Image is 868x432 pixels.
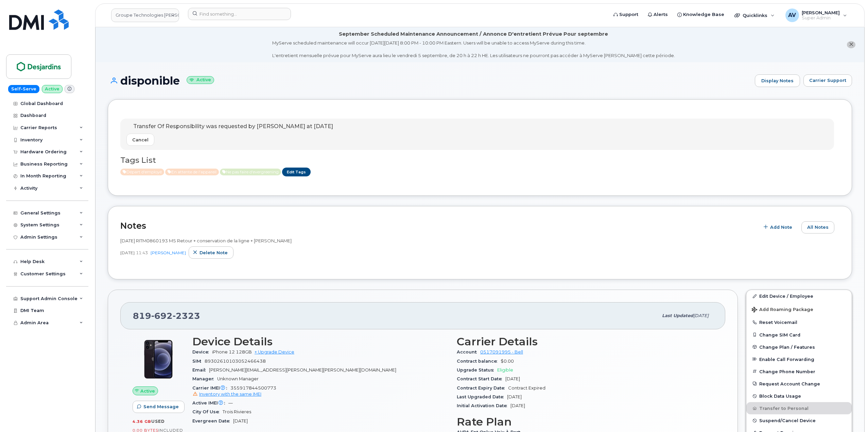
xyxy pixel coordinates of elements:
a: Display Notes [755,74,800,87]
span: [DATE] [233,418,248,424]
button: Transfer to Personal [746,402,852,414]
span: 355917844500773 [192,385,449,398]
button: Delete note [189,246,233,259]
span: [DATE] RITM0860193 M5 Retour + conservation de la ligne + [PERSON_NAME] [120,238,292,243]
button: Change Phone Number [746,365,852,378]
span: Cancel [132,137,149,143]
small: Active [187,76,214,84]
span: Evergreen Date [192,418,233,424]
div: MyServe scheduled maintenance will occur [DATE][DATE] 8:00 PM - 10:00 PM Eastern. Users will be u... [272,40,675,59]
span: 89302610103052466438 [205,359,266,364]
button: Send Message [133,401,185,413]
span: 4.36 GB [133,419,151,424]
span: Contract Start Date [457,376,505,381]
h3: Device Details [192,335,449,348]
span: [DATE] [120,250,135,256]
button: Add Note [759,221,798,234]
span: Device [192,349,212,355]
span: Active [120,169,164,175]
h3: Tags List [120,156,839,165]
span: Active [220,169,281,175]
h2: Notes [120,221,756,231]
a: + Upgrade Device [255,349,294,355]
span: — [228,400,233,405]
span: Unknown Manager [217,376,259,381]
span: Carrier IMEI [192,385,230,391]
span: Active IMEI [192,400,228,405]
span: Change Plan / Features [759,344,815,349]
span: 2323 [173,311,200,321]
span: [DATE] [507,394,522,399]
span: 11:43 [136,250,148,256]
div: September Scheduled Maintenance Announcement / Annonce D'entretient Prévue Pour septembre [339,31,608,38]
h1: disponible [108,75,751,87]
span: Trois Rivieres [223,409,251,414]
span: Send Message [143,403,179,410]
span: Add Roaming Package [752,307,813,313]
a: 0517091995 - Bell [480,349,523,355]
span: Transfer Of Responsibility was requested by [PERSON_NAME] at [DATE] [133,123,333,129]
span: All Notes [807,224,829,230]
span: Initial Activation Date [457,403,510,408]
span: Active [165,169,219,175]
button: close notification [847,41,855,48]
button: Carrier Support [803,74,852,87]
button: Suspend/Cancel Device [746,414,852,427]
button: Reset Voicemail [746,316,852,328]
a: Edit Tags [282,168,311,176]
span: [DATE] [505,376,520,381]
span: Carrier Support [809,77,846,84]
img: iPhone_12.jpg [138,339,179,380]
span: Delete note [199,249,228,256]
span: used [151,419,165,424]
a: [PERSON_NAME] [151,250,186,255]
span: Contract Expired [508,385,545,391]
span: Upgrade Status [457,367,497,373]
span: [DATE] [510,403,525,408]
h3: Carrier Details [457,335,713,348]
button: Change Plan / Features [746,341,852,353]
h3: Rate Plan [457,416,713,428]
span: SIM [192,359,205,364]
button: Add Roaming Package [746,302,852,316]
span: Contract balance [457,359,501,364]
span: Account [457,349,480,355]
span: Inventory with the same IMEI [199,392,261,397]
button: Cancel [126,134,154,146]
span: Active [140,388,155,394]
button: Request Account Change [746,378,852,390]
span: Suspend/Cancel Device [759,418,816,423]
span: Enable Call Forwarding [759,357,814,362]
span: City Of Use [192,409,223,414]
a: Inventory with the same IMEI [192,392,261,397]
button: Change SIM Card [746,329,852,341]
span: Last updated [662,313,693,318]
button: Enable Call Forwarding [746,353,852,365]
a: Edit Device / Employee [746,290,852,302]
span: $0.00 [501,359,514,364]
span: Email [192,367,209,373]
span: Add Note [770,224,792,230]
span: Manager [192,376,217,381]
span: [DATE] [693,313,709,318]
span: Last Upgraded Date [457,394,507,399]
span: iPhone 12 128GB [212,349,252,355]
span: 692 [151,311,173,321]
button: Block Data Usage [746,390,852,402]
span: Eligible [497,367,513,373]
span: [PERSON_NAME][EMAIL_ADDRESS][PERSON_NAME][PERSON_NAME][DOMAIN_NAME] [209,367,396,373]
span: 819 [133,311,200,321]
span: Contract Expiry Date [457,385,508,391]
button: All Notes [801,221,834,234]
